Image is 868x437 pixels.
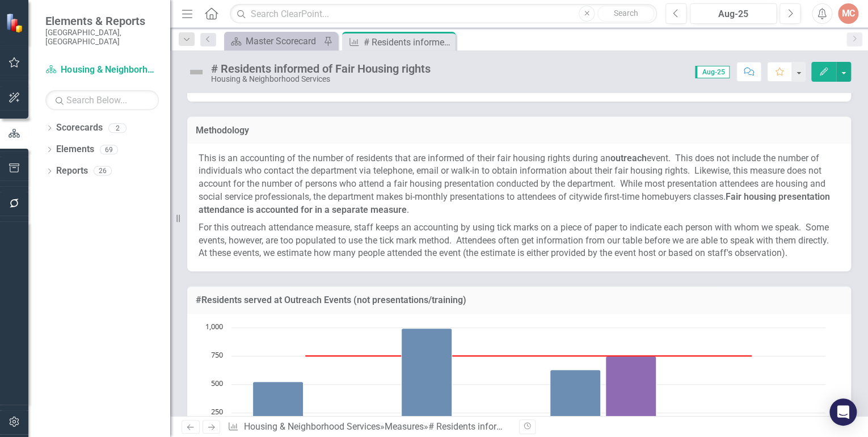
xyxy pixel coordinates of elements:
[94,166,112,176] div: 26
[227,34,321,48] a: Master Scorecard
[45,90,159,110] input: Search Below...
[199,219,840,260] p: For this outreach attendance measure, staff keeps an accounting by using tick marks on a piece of...
[614,9,638,18] span: Search
[610,153,647,163] strong: outreach
[211,406,223,417] text: 250
[56,143,94,156] a: Elements
[838,3,858,24] button: MC
[56,165,88,178] a: Reports
[196,295,842,305] h3: #Residents served at Outreach Events (not presentations/training)
[199,191,830,215] strong: Fair housing presentation attendance is accounted for in a separate measure
[211,62,431,75] div: # Residents informed of Fair Housing rights
[187,63,205,81] img: Not Defined
[45,28,159,47] small: [GEOGRAPHIC_DATA], [GEOGRAPHIC_DATA]
[690,3,777,24] button: Aug-25
[211,75,431,83] div: Housing & Neighborhood Services
[364,35,453,49] div: # Residents informed of Fair Housing rights
[829,398,857,426] div: Open Intercom Messenger
[694,7,773,21] div: Aug-25
[385,421,424,432] a: Measures
[230,4,657,24] input: Search ClearPoint...
[196,125,842,136] h3: Methodology
[227,421,510,434] div: » »
[597,6,654,22] button: Search
[246,34,321,48] div: Master Scorecard
[108,123,127,133] div: 2
[428,421,603,432] div: # Residents informed of Fair Housing rights
[695,66,730,78] span: Aug-25
[100,145,118,154] div: 69
[199,152,840,219] p: This is an accounting of the number of residents that are informed of their fair housing rights d...
[45,14,159,28] span: Elements & Reports
[244,421,380,432] a: Housing & Neighborhood Services
[45,64,159,77] a: Housing & Neighborhood Services
[211,378,223,388] text: 500
[56,121,103,135] a: Scorecards
[211,350,223,360] text: 750
[6,13,26,33] img: ClearPoint Strategy
[205,321,223,331] text: 1,000
[304,354,754,358] g: Target, series 2 of 3. Line with 4 data points.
